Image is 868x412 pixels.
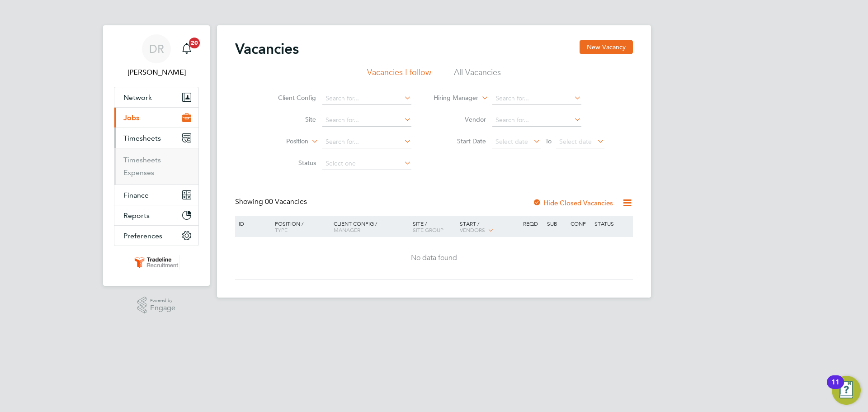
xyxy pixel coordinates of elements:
input: Search for... [322,114,411,127]
label: Start Date [434,137,486,145]
button: New Vacancy [580,40,633,54]
span: Engage [150,304,175,312]
span: Site Group [413,226,443,233]
li: All Vacancies [454,67,501,83]
label: Position [256,137,308,146]
span: 00 Vacancies [265,197,307,206]
span: Reports [123,211,150,220]
nav: Main navigation [103,25,210,286]
button: Reports [114,205,198,225]
span: DR [149,43,164,55]
a: Expenses [123,168,154,177]
span: To [542,135,554,147]
div: Site / [410,216,458,237]
button: Network [114,87,198,107]
input: Select one [322,157,411,170]
div: Client Config / [331,216,410,237]
label: Hide Closed Vacancies [533,199,613,207]
span: Manager [334,226,360,233]
a: DR[PERSON_NAME] [114,34,199,78]
span: Preferences [123,232,162,240]
span: Finance [123,191,149,199]
button: Finance [114,185,198,205]
h2: Vacancies [235,40,299,58]
a: Timesheets [123,156,161,164]
span: Powered by [150,297,175,304]
div: Status [592,216,632,231]
div: Showing [235,197,309,207]
div: Reqd [521,216,544,231]
input: Search for... [322,136,411,148]
li: Vacancies I follow [367,67,431,83]
div: Start / [458,216,521,238]
span: Type [275,226,288,233]
label: Vendor [434,115,486,123]
input: Search for... [492,114,581,127]
span: Jobs [123,114,139,122]
button: Open Resource Center, 11 new notifications [832,376,861,405]
div: ID [236,216,268,231]
input: Search for... [322,92,411,105]
label: Hiring Manager [426,94,478,103]
button: Preferences [114,226,198,246]
div: 11 [831,382,840,394]
a: Go to home page [114,255,199,270]
label: Client Config [264,94,316,102]
div: Conf [568,216,592,231]
label: Site [264,115,316,123]
div: No data found [236,253,632,263]
span: Vendors [460,226,485,233]
input: Search for... [492,92,581,105]
span: Network [123,93,152,102]
a: 20 [178,34,196,63]
span: Demi Richens [114,67,199,78]
button: Timesheets [114,128,198,148]
div: Timesheets [114,148,198,185]
img: tradelinerecruitment-logo-retina.png [133,255,180,270]
span: Timesheets [123,134,161,142]
div: Position / [268,216,331,237]
span: Select date [559,137,592,146]
button: Jobs [114,108,198,128]
span: Select date [495,137,528,146]
div: Sub [545,216,568,231]
span: 20 [189,38,200,48]
label: Status [264,159,316,167]
a: Powered byEngage [137,297,176,314]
